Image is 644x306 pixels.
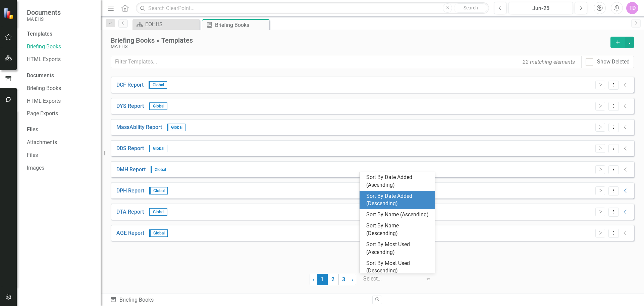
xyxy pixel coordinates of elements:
[27,30,94,38] div: Templates
[626,2,638,14] button: TD
[27,126,94,134] div: Files
[328,274,338,285] a: 2
[116,102,144,110] a: DYS Report
[27,72,94,80] div: Documents
[111,37,607,44] div: Briefing Books » Templates
[27,85,94,92] a: Briefing Books
[366,222,431,237] div: Sort By Name (Descending)
[151,166,169,173] span: Global
[27,151,94,159] a: Files
[116,187,144,195] a: DPH Report
[27,164,94,172] a: Images
[167,124,185,131] span: Global
[145,20,198,29] div: EOHHS
[366,241,431,256] div: Sort By Most Used (Ascending)
[136,2,489,14] input: Search ClearPoint...
[27,8,61,16] span: Documents
[352,276,354,282] span: ›
[116,145,144,152] a: DDS Report
[366,260,431,275] div: Sort By Most Used (Descending)
[508,2,573,14] button: Jun-25
[116,166,146,174] a: DMH Report
[338,274,349,285] a: 3
[27,16,61,22] small: MA EHS
[366,174,431,189] div: Sort By Date Added (Ascending)
[215,21,268,29] div: Briefing Books
[149,145,167,152] span: Global
[597,58,630,66] div: Show Deleted
[111,44,607,49] div: MA EHS
[149,208,167,216] span: Global
[3,7,15,20] img: ClearPoint Strategy
[27,56,94,63] a: HTML Exports
[149,102,167,110] span: Global
[454,3,487,13] button: Search
[366,211,431,219] div: Sort By Name (Ascending)
[149,187,168,194] span: Global
[521,56,577,68] div: 22 matching elements
[313,276,314,282] span: ‹
[149,229,168,237] span: Global
[116,81,144,89] a: DCF Report
[116,208,144,216] a: DTA Report
[317,274,328,285] span: 1
[116,124,162,131] a: MassAbility Report
[116,229,144,237] a: AGE Report
[366,192,431,208] div: Sort By Date Added (Descending)
[27,43,94,51] a: Briefing Books
[110,296,367,304] div: Briefing Books
[134,20,198,29] a: EOHHS
[27,139,94,146] a: Attachments
[464,5,478,10] span: Search
[511,4,571,12] div: Jun-25
[111,56,582,68] input: Filter Templates...
[27,97,94,105] a: HTML Exports
[27,110,94,118] a: Page Exports
[149,81,167,89] span: Global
